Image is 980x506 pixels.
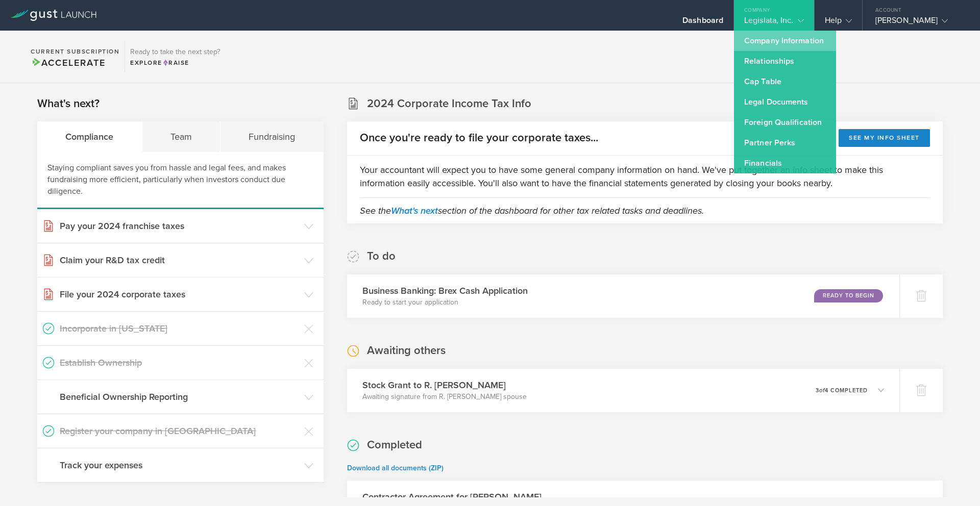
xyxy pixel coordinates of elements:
div: [PERSON_NAME] [875,15,962,31]
p: Awaiting signature from R. [PERSON_NAME] spouse [362,392,527,402]
h2: Completed [367,438,422,452]
h3: Ready to take the next step? [130,48,220,56]
p: 3 4 completed [816,388,868,393]
h2: To do [367,249,396,264]
h3: Incorporate in [US_STATE] [60,322,299,335]
h3: Claim your R&D tax credit [60,254,299,267]
h3: Pay your 2024 franchise taxes [60,219,299,233]
p: Your accountant will expect you to have some general company information on hand. We've put toget... [360,163,930,190]
div: Business Banking: Brex Cash ApplicationReady to start your applicationReady to Begin [347,274,899,318]
em: of [819,387,825,394]
h3: Beneficial Ownership Reporting [60,390,299,403]
span: Raise [162,59,189,66]
h2: Awaiting others [367,343,446,358]
h2: 2024 Corporate Income Tax Info [367,96,531,111]
h3: Establish Ownership [60,356,299,369]
div: Legislata, Inc. [744,15,804,31]
h3: Business Banking: Brex Cash Application [362,284,528,297]
div: Fundraising [220,121,324,152]
h3: File your 2024 corporate taxes [60,288,299,301]
h3: Track your expenses [60,459,299,472]
div: Explore [130,58,220,67]
button: See my info sheet [839,129,930,147]
div: Ready to Begin [814,289,883,302]
h3: Stock Grant to R. [PERSON_NAME] [362,378,527,392]
em: See the section of the dashboard for other tax related tasks and deadlines. [360,205,704,216]
span: Accelerate [31,57,105,68]
h3: Register your company in [GEOGRAPHIC_DATA] [60,424,299,438]
h3: Contractor Agreement for [PERSON_NAME] [362,490,542,503]
a: What's next [391,205,438,216]
div: Team [142,121,221,152]
div: Help [825,15,852,31]
h2: Once you're ready to file your corporate taxes... [360,131,598,145]
div: Staying compliant saves you from hassle and legal fees, and makes fundraising more efficient, par... [37,152,324,209]
p: Ready to start your application [362,297,528,308]
iframe: Chat Widget [929,457,980,506]
div: Dashboard [682,15,723,31]
div: Compliance [37,121,142,152]
div: Ready to take the next step?ExploreRaise [125,41,225,72]
a: Download all documents (ZIP) [347,464,444,472]
h2: Current Subscription [31,48,119,55]
h2: What's next? [37,96,100,111]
